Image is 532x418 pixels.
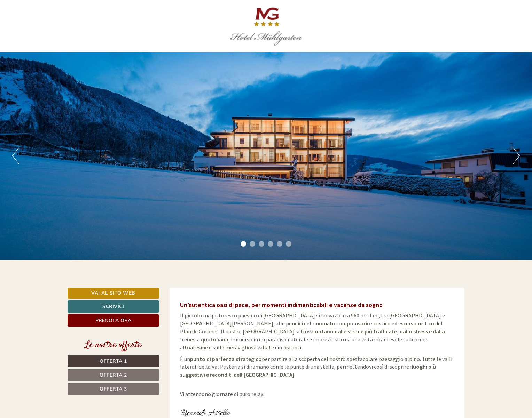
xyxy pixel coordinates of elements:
[180,312,445,351] span: Il piccolo ma pittoresco paesino di [GEOGRAPHIC_DATA] si trova a circa 960 m s.l.m., tra [GEOGRAP...
[180,301,383,309] span: Un’autentica oasi di pace, per momenti indimenticabili e vacanze da sogno
[68,288,159,299] a: Vai al sito web
[100,358,127,364] span: Offerta 1
[68,339,159,352] div: Le nostre offerte
[68,314,159,327] a: Prenota ora
[68,300,159,313] a: Scrivici
[180,328,445,343] strong: lontano dalle strade più trafficate, dallo stress e dalla frenesia quotidiana
[100,386,127,392] span: Offerta 3
[513,147,520,164] button: Next
[190,355,262,362] strong: punto di partenza strategico
[100,372,127,378] span: Offerta 2
[12,147,19,164] button: Previous
[180,355,452,378] span: È un per partire alla scoperta del nostro spettacolare paesaggio alpino. Tutte le valli laterali ...
[180,383,264,397] span: Vi attendono giornate di puro relax.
